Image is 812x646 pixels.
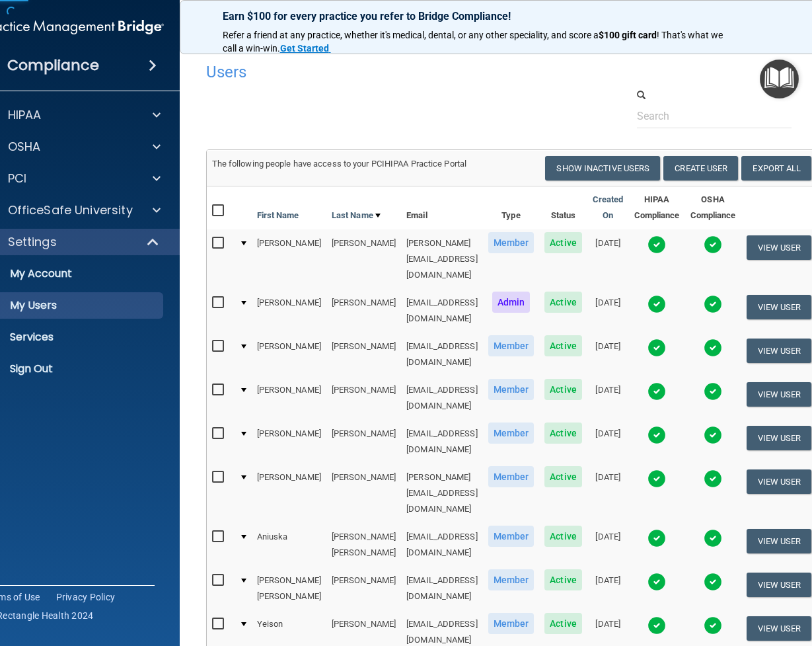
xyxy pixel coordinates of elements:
span: Member [488,423,535,444]
span: Active [544,569,582,590]
td: [DATE] [587,229,629,289]
span: Active [544,292,582,313]
button: Create User [663,156,738,181]
td: [DATE] [587,333,629,376]
img: tick.e7d51cea.svg [704,469,722,488]
img: tick.e7d51cea.svg [647,382,666,401]
td: [PERSON_NAME][EMAIL_ADDRESS][DOMAIN_NAME] [401,464,483,523]
img: tick.e7d51cea.svg [704,529,722,547]
span: Admin [492,292,531,313]
span: ! That's what we call a win-win. [223,30,725,54]
span: Active [544,232,582,253]
img: tick.e7d51cea.svg [704,235,722,254]
td: [PERSON_NAME] [326,289,401,333]
td: [PERSON_NAME] [252,464,326,523]
button: View User [747,339,812,363]
td: [DATE] [587,376,629,420]
span: Member [488,335,535,356]
input: Search [637,104,792,128]
td: Aniuska [252,523,326,567]
td: [PERSON_NAME] [326,229,401,289]
td: [PERSON_NAME] [326,376,401,420]
td: [PERSON_NAME] [PERSON_NAME] [252,567,326,610]
p: Settings [8,234,57,250]
h4: Compliance [7,56,99,75]
span: Active [544,423,582,444]
td: [PERSON_NAME] [252,229,326,289]
td: [PERSON_NAME] [PERSON_NAME] [326,523,401,567]
td: [DATE] [587,523,629,567]
h4: Users [206,63,555,81]
a: Privacy Policy [56,590,116,604]
span: Refer a friend at any practice, whether it's medical, dental, or any other speciality, and score a [223,30,599,40]
span: The following people have access to your PCIHIPAA Practice Portal [212,159,467,169]
img: tick.e7d51cea.svg [647,616,666,635]
td: [PERSON_NAME] [252,376,326,420]
p: Earn $100 for every practice you refer to Bridge Compliance! [223,10,737,22]
button: Show Inactive Users [545,156,660,181]
span: Member [488,613,535,634]
button: View User [747,469,812,494]
img: tick.e7d51cea.svg [704,616,722,635]
p: PCI [8,171,26,186]
td: [EMAIL_ADDRESS][DOMAIN_NAME] [401,289,483,333]
td: [EMAIL_ADDRESS][DOMAIN_NAME] [401,333,483,376]
td: [PERSON_NAME] [326,464,401,523]
a: First Name [257,208,299,223]
img: tick.e7d51cea.svg [647,235,666,254]
a: Get Started [280,43,331,54]
td: [PERSON_NAME] [326,567,401,610]
p: HIPAA [8,107,42,123]
img: tick.e7d51cea.svg [647,469,666,488]
span: Active [544,335,582,356]
td: [DATE] [587,567,629,610]
span: Member [488,232,535,253]
strong: $100 gift card [599,30,657,40]
td: [EMAIL_ADDRESS][DOMAIN_NAME] [401,523,483,567]
span: Member [488,379,535,400]
td: [PERSON_NAME] [252,333,326,376]
td: [PERSON_NAME] [326,333,401,376]
th: HIPAA Compliance [629,186,685,229]
button: View User [747,616,812,641]
button: Open Resource Center [760,60,799,99]
span: Active [544,613,582,634]
img: tick.e7d51cea.svg [647,426,666,444]
img: tick.e7d51cea.svg [647,339,666,357]
img: tick.e7d51cea.svg [704,426,722,444]
span: Member [488,526,535,547]
th: Type [483,186,540,229]
img: tick.e7d51cea.svg [647,529,666,547]
td: [EMAIL_ADDRESS][DOMAIN_NAME] [401,567,483,610]
p: OfficeSafe University [8,202,133,218]
td: [DATE] [587,420,629,464]
img: tick.e7d51cea.svg [704,295,722,313]
td: [DATE] [587,289,629,333]
button: View User [747,426,812,450]
button: View User [747,573,812,597]
td: [DATE] [587,464,629,523]
th: Email [401,186,483,229]
p: OSHA [8,139,41,155]
button: View User [747,529,812,553]
img: tick.e7d51cea.svg [704,382,722,401]
a: Created On [593,192,624,223]
button: View User [747,235,812,260]
span: Member [488,569,535,590]
span: Member [488,466,535,487]
td: [PERSON_NAME] [252,289,326,333]
a: Last Name [332,208,381,223]
td: [PERSON_NAME] [326,420,401,464]
strong: Get Started [280,43,329,54]
span: Active [544,379,582,400]
a: Export All [741,156,811,181]
button: View User [747,382,812,407]
td: [PERSON_NAME] [252,420,326,464]
td: [PERSON_NAME][EMAIL_ADDRESS][DOMAIN_NAME] [401,229,483,289]
img: tick.e7d51cea.svg [647,295,666,313]
th: Status [539,186,587,229]
img: tick.e7d51cea.svg [704,339,722,357]
th: OSHA Compliance [685,186,741,229]
button: View User [747,295,812,319]
img: tick.e7d51cea.svg [647,573,666,591]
